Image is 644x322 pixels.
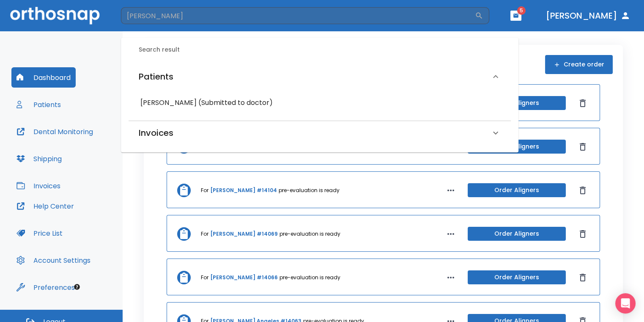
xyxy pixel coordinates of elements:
[11,149,67,169] button: Shipping
[545,55,613,74] button: Create order
[10,7,100,24] img: Orthosnap
[576,227,589,241] button: Dismiss
[201,187,208,194] p: For
[11,196,79,216] button: Help Center
[576,96,589,110] button: Dismiss
[11,223,68,243] button: Price List
[517,6,526,15] span: 5
[210,230,278,238] a: [PERSON_NAME] #14069
[11,176,66,196] button: Invoices
[543,8,634,23] button: [PERSON_NAME]
[210,274,278,281] a: [PERSON_NAME] #14066
[279,187,340,194] p: pre-evaluation is ready
[280,274,340,281] p: pre-evaluation is ready
[11,250,96,270] button: Account Settings
[129,61,511,92] div: Patients
[210,187,277,194] a: [PERSON_NAME] #14104
[201,230,208,238] p: For
[11,94,66,115] button: Patients
[129,121,511,145] div: Invoices
[468,227,566,241] button: Order Aligners
[201,274,208,281] p: For
[121,7,475,24] input: Search by Patient Name or Case #
[11,277,80,297] button: Preferences
[468,183,566,197] button: Order Aligners
[280,230,340,238] p: pre-evaluation is ready
[576,140,589,154] button: Dismiss
[140,97,499,109] h6: [PERSON_NAME] (Submitted to doctor)
[11,67,76,88] button: Dashboard
[139,45,511,55] h6: Search result
[73,283,81,291] div: Tooltip anchor
[576,271,589,284] button: Dismiss
[615,293,636,314] div: Open Intercom Messenger
[468,270,566,284] button: Order Aligners
[139,70,173,83] h6: Patients
[139,126,173,140] h6: Invoices
[11,121,98,142] button: Dental Monitoring
[576,184,589,197] button: Dismiss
